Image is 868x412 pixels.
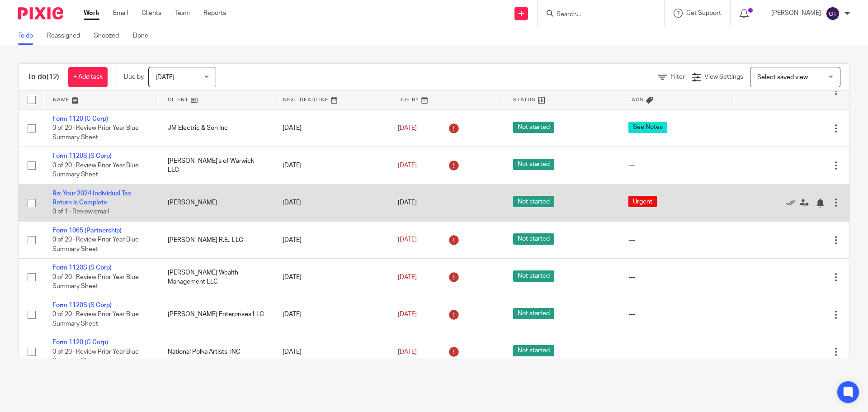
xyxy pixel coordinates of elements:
td: National Polka Artists, INC [159,333,274,370]
a: + Add task [68,67,108,87]
td: [DATE] [274,259,389,296]
a: To do [18,27,40,45]
div: --- [628,347,726,356]
span: Tags [628,97,644,102]
div: --- [628,161,726,170]
span: Not started [513,270,554,282]
a: Email [113,9,128,18]
span: Not started [513,345,554,356]
span: [DATE] [398,162,417,169]
a: Work [84,9,99,18]
span: (12) [47,73,59,81]
td: [PERSON_NAME] [159,184,274,221]
div: --- [628,310,726,319]
span: [DATE] [398,199,417,206]
div: --- [628,273,726,282]
a: Snoozed [94,27,126,45]
span: [DATE] [156,74,175,81]
span: [DATE] [398,237,417,243]
td: [PERSON_NAME] Wealth Management LLC [159,259,274,296]
span: 0 of 1 · Review email [52,209,109,215]
a: Team [175,9,190,18]
span: View Settings [704,74,743,80]
a: Mark as done [786,198,800,207]
span: 0 of 20 · Review Prior Year Blue Summary Sheet [52,274,139,290]
a: Reassigned [47,27,87,45]
a: Form 1065 (Partnership) [52,227,122,234]
td: [DATE] [274,296,389,333]
span: [DATE] [398,125,417,131]
td: [DATE] [274,147,389,184]
p: [PERSON_NAME] [771,9,821,18]
span: Not started [513,308,554,319]
span: Get Support [686,10,721,16]
span: 0 of 20 · Review Prior Year Blue Summary Sheet [52,125,139,141]
h1: To do [28,72,59,82]
a: Form 1120 (C Corp) [52,339,108,346]
img: svg%3E [826,6,840,21]
span: [DATE] [398,274,417,280]
span: 0 of 20 · Review Prior Year Blue Summary Sheet [52,162,139,178]
td: [DATE] [274,109,389,147]
td: [PERSON_NAME] R.E., LLC [159,221,274,258]
span: Not started [513,159,554,170]
span: Not started [513,122,554,133]
div: --- [628,236,726,245]
span: Urgent [628,196,657,207]
a: Form 1120 (C Corp) [52,116,108,122]
a: Form 1120S (S Corp) [52,153,112,159]
span: Not started [513,196,554,207]
span: 0 of 20 · Review Prior Year Blue Summary Sheet [52,349,139,365]
td: JM Electric & Son Inc [159,109,274,147]
a: Form 1120S (S Corp) [52,302,112,308]
span: [DATE] [398,349,417,355]
span: [DATE] [398,311,417,317]
td: [DATE] [274,221,389,258]
span: 0 of 20 · Review Prior Year Blue Summary Sheet [52,311,139,327]
a: Form 1120S (S Corp) [52,265,112,271]
a: Reports [203,9,226,18]
td: [DATE] [274,184,389,221]
td: [PERSON_NAME] Enterprises LLC [159,296,274,333]
p: Due by [124,72,144,81]
img: Pixie [18,7,63,19]
td: [PERSON_NAME]'s of Warwick LLC [159,147,274,184]
td: [DATE] [274,333,389,370]
a: Done [133,27,155,45]
a: Re: Your 2024 Individual Tax Return is Complete [52,190,131,206]
span: Select saved view [757,74,808,81]
input: Search [556,11,637,19]
span: Filter [670,74,685,80]
span: Not started [513,233,554,245]
span: See Notes [628,122,667,133]
a: Clients [142,9,161,18]
span: 0 of 20 · Review Prior Year Blue Summary Sheet [52,237,139,253]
